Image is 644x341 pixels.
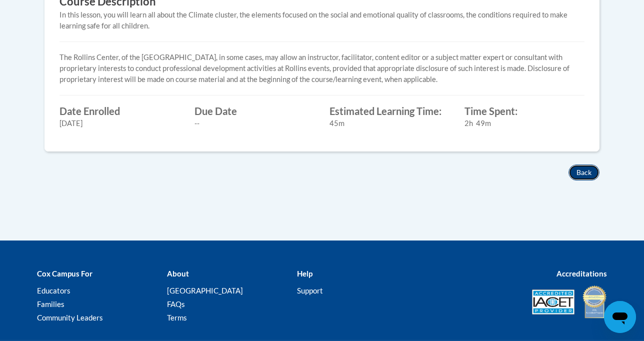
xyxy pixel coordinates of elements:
[59,52,584,85] p: The Rollins Center, of the [GEOGRAPHIC_DATA], in some cases, may allow an instructor, facilitator...
[297,269,312,278] b: Help
[37,269,92,278] b: Cox Campus For
[59,105,179,116] label: Date Enrolled
[59,118,179,129] div: [DATE]
[329,118,449,129] div: 45m
[556,269,607,278] b: Accreditations
[59,9,584,31] div: In this lesson, you will learn all about the Climate cluster, the elements focused on the social ...
[194,118,314,129] div: --
[568,164,599,180] button: Back
[532,289,574,314] img: Accredited IACET® Provider
[167,299,185,308] a: FAQs
[194,105,314,116] label: Due Date
[604,301,636,333] iframe: Button to launch messaging window
[464,105,584,116] label: Time Spent:
[167,286,243,295] a: [GEOGRAPHIC_DATA]
[582,284,607,319] img: IDA® Accredited
[37,299,64,308] a: Families
[297,286,323,295] a: Support
[37,286,70,295] a: Educators
[329,105,449,116] label: Estimated Learning Time:
[37,313,103,322] a: Community Leaders
[464,118,584,129] div: 2h 49m
[167,269,189,278] b: About
[167,313,187,322] a: Terms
